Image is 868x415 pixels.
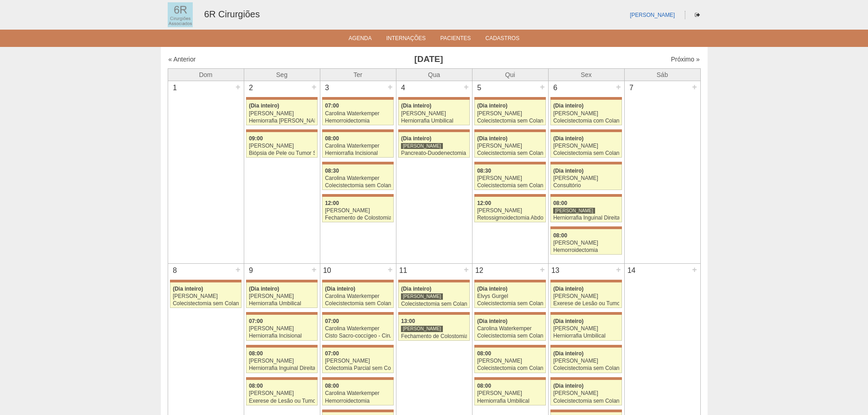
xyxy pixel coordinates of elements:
span: 08:30 [477,168,491,174]
a: 08:00 [PERSON_NAME] Exerese de Lesão ou Tumor de Pele [246,380,317,405]
a: (Dia inteiro) [PERSON_NAME] Colecistectomia sem Colangiografia VL [170,282,241,308]
div: Key: Maria Braido [550,162,621,164]
a: 07:00 Carolina Waterkemper Hemorroidectomia [322,100,393,125]
div: Key: Maria Braido [246,345,317,348]
div: 5 [473,81,487,95]
div: [PERSON_NAME] [477,358,543,364]
th: Sex [548,68,624,81]
span: 08:00 [325,135,339,142]
div: Key: Maria Braido [474,312,545,315]
div: Elvys Gurgel [477,293,543,299]
div: Key: Maria Braido [550,97,621,100]
div: Key: Maria Braido [398,97,469,100]
div: Carolina Waterkemper [325,175,391,181]
div: + [539,264,546,276]
span: 12:00 [325,200,339,206]
div: Key: Maria Braido [474,129,545,132]
div: [PERSON_NAME] [477,175,543,181]
a: 08:00 [PERSON_NAME] Herniorrafia Inguinal Direita [550,197,621,222]
div: Key: Maria Braido [550,280,621,282]
div: Fechamento de Colostomia ou Enterostomia [401,333,467,339]
div: Consultório [553,183,619,189]
a: 08:00 [PERSON_NAME] Colecistectomia com Colangiografia VL [474,348,545,373]
div: + [386,81,394,93]
span: (Dia inteiro) [477,318,508,324]
div: Key: Maria Braido [322,410,393,412]
span: (Dia inteiro) [249,286,279,292]
div: Herniorrafia Inguinal Direita [249,365,315,371]
span: 13:00 [401,318,415,324]
div: [PERSON_NAME] [325,208,391,214]
div: Hemorroidectomia [325,118,391,124]
div: Key: Maria Braido [246,97,317,100]
div: + [234,81,242,93]
a: (Dia inteiro) Carolina Waterkemper Colecistectomia sem Colangiografia VL [474,315,545,340]
div: [PERSON_NAME] [477,208,543,214]
div: Key: Maria Braido [322,194,393,197]
div: Key: Maria Braido [474,280,545,282]
div: Herniorrafia Umbilical [553,333,619,339]
th: Qua [396,68,472,81]
div: Key: Maria Braido [246,129,317,132]
a: (Dia inteiro) [PERSON_NAME] Herniorrafia [PERSON_NAME] [246,100,317,125]
div: Herniorrafia Umbilical [401,118,467,124]
div: Key: Maria Braido [550,129,621,132]
div: Key: Maria Braido [474,97,545,100]
div: [PERSON_NAME] [477,390,543,396]
div: Key: Maria Braido [246,280,317,282]
div: Key: Maria Braido [474,345,545,348]
div: [PERSON_NAME] [553,111,619,117]
div: Key: Maria Braido [322,162,393,164]
div: Carolina Waterkemper [477,326,543,332]
div: 13 [549,264,563,277]
h3: [DATE] [296,53,561,66]
div: [PERSON_NAME] [553,143,619,149]
a: Internações [386,35,426,44]
span: (Dia inteiro) [173,286,203,292]
div: Colecistectomia sem Colangiografia VL [477,183,543,189]
div: Colecistectomia sem Colangiografia VL [553,150,619,156]
span: (Dia inteiro) [249,102,279,109]
div: Colecistectomia sem Colangiografia VL [477,118,543,124]
a: 12:00 [PERSON_NAME] Retossigmoidectomia Abdominal [474,197,545,222]
div: Colecistectomia sem Colangiografia VL [325,301,391,307]
div: [PERSON_NAME] [401,325,443,332]
div: Carolina Waterkemper [325,143,391,149]
span: (Dia inteiro) [553,168,584,174]
a: 08:00 [PERSON_NAME] Herniorrafia Inguinal Direita [246,348,317,373]
div: Key: Maria Braido [550,345,621,348]
a: (Dia inteiro) [PERSON_NAME] Colecistectomia sem Colangiografia VL [550,132,621,158]
span: (Dia inteiro) [477,286,508,292]
a: (Dia inteiro) [PERSON_NAME] Colecistectomia sem Colangiografia VL [550,348,621,373]
div: 11 [396,264,411,277]
div: [PERSON_NAME] [401,293,443,300]
div: + [615,264,622,276]
div: + [691,81,699,93]
div: Biópsia de Pele ou Tumor Superficial [249,150,315,156]
a: (Dia inteiro) [PERSON_NAME] Herniorrafia Umbilical [398,100,469,125]
a: (Dia inteiro) [PERSON_NAME] Colecistectomia sem Colangiografia [550,380,621,405]
div: Carolina Waterkemper [325,390,391,396]
div: Key: Maria Braido [550,410,621,412]
div: + [386,264,394,276]
a: 08:30 Carolina Waterkemper Colecistectomia sem Colangiografia VL [322,164,393,190]
div: 4 [396,81,411,95]
div: [PERSON_NAME] [249,326,315,332]
div: Key: Maria Braido [550,194,621,197]
div: + [691,264,699,276]
div: Key: Maria Braido [322,280,393,282]
span: (Dia inteiro) [553,102,584,109]
th: Sáb [624,68,700,81]
div: [PERSON_NAME] [401,111,467,117]
span: 07:00 [325,318,339,324]
div: Key: Maria Braido [550,377,621,380]
th: Dom [168,68,244,81]
div: Fechamento de Colostomia ou Enterostomia [325,215,391,221]
div: Key: Maria Braido [474,194,545,197]
div: [PERSON_NAME] [553,390,619,396]
div: Pancreato-Duodenectomia com Linfadenectomia [401,150,467,156]
span: (Dia inteiro) [401,135,431,142]
div: Key: Maria Braido [322,129,393,132]
span: (Dia inteiro) [401,286,431,292]
span: 08:00 [477,383,491,389]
